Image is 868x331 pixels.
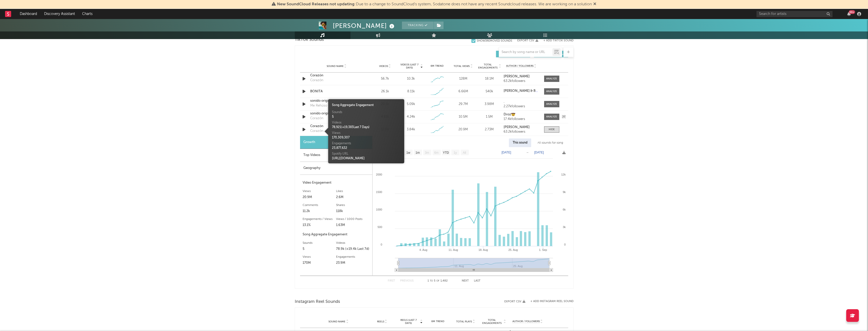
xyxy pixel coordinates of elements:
[328,320,345,323] span: Sound Name
[336,260,370,266] div: 23.9M
[504,130,539,134] div: 63.2k followers
[504,126,530,129] strong: [PERSON_NAME]
[451,127,475,132] div: 20.9M
[563,190,566,194] text: 9k
[502,151,511,154] text: [DATE]
[336,194,370,200] div: 2.6M
[504,89,539,93] a: [PERSON_NAME] & BROKIX
[425,320,451,323] div: 6M Trend
[377,225,382,229] text: 500
[478,248,488,251] text: 18. Aug
[300,149,372,162] div: Top Videos
[376,208,382,211] text: 1000
[377,320,384,323] span: Reels
[402,22,434,29] button: Tracking
[847,12,851,16] button: 99+
[407,76,415,81] div: 10.3k
[477,89,501,94] div: 540k
[277,2,592,6] span: : Due to a change to SoundCloud's system, Sodatone does not have any recent Soundcloud releases. ...
[332,120,400,125] div: Videos
[332,110,400,115] div: Sounds
[504,113,515,116] strong: Droz🤠
[376,190,382,194] text: 1500
[295,299,340,305] span: Instagram Reel Sounds
[425,151,429,154] text: 3m
[310,98,363,103] a: sonido original
[504,126,539,129] a: [PERSON_NAME]
[336,240,370,246] div: Videos
[407,114,415,119] div: 4.24k
[504,100,504,103] strong: .
[336,202,370,208] div: Shares
[327,65,344,68] span: Sound Name
[425,64,449,68] div: 6M Trend
[373,89,397,94] div: 26.1k
[295,37,324,43] span: TikTok Sounds
[333,22,396,30] div: [PERSON_NAME]
[453,151,457,154] text: 1y
[504,100,539,104] a: .
[407,127,415,132] div: 3.84k
[310,111,363,116] a: sonido original
[517,39,538,42] button: Export CSV
[477,76,501,81] div: 18.1M
[336,208,370,214] div: 118k
[509,138,531,147] div: This sound
[310,103,327,108] div: Me Rehúso
[462,280,469,282] button: Next
[303,246,336,252] div: 5
[530,300,574,303] button: + Add Instagram Reel Sound
[400,280,414,282] button: Previous
[593,2,596,6] span: Dismiss
[506,64,533,68] span: Author / Followers
[563,225,566,229] text: 3k
[310,124,363,129] a: Corazón
[380,243,382,246] text: 0
[448,248,458,251] text: 11. Aug
[303,202,336,208] div: Comments
[525,300,574,303] div: + Add Instagram Reel Sound
[477,127,501,132] div: 2.73M
[539,248,547,251] text: 1. Sep
[332,152,400,156] div: Spotify URL
[303,188,336,194] div: Views
[336,216,370,222] div: Views / 1000 Posts
[332,141,400,146] div: Engagements
[451,114,475,119] div: 10.5M
[277,2,355,6] span: New SoundCloud Releases not updating
[534,138,567,147] div: All sounds for song
[332,135,400,140] div: 170,309,307
[303,260,336,266] div: 170M
[477,39,512,43] div: Show 3 Removed Sounds
[310,73,363,78] a: Corazón
[379,65,388,68] span: Videos
[756,11,833,17] input: Search for artists
[504,79,539,83] div: 63.2k followers
[454,65,470,68] span: Total Views
[463,151,466,154] text: All
[419,248,427,251] text: 4. Aug
[303,216,336,222] div: Engagements / Views
[310,129,323,134] div: Corazón
[534,151,544,154] text: [DATE]
[336,188,370,194] div: Likes
[303,180,370,186] div: Video Engagement
[477,102,501,107] div: 3.98M
[332,103,400,108] div: Song Aggregate Engagement
[477,63,498,69] span: Total Engagements
[407,102,415,107] div: 5.09k
[504,75,539,78] a: [PERSON_NAME]
[332,157,365,160] a: [URL][DOMAIN_NAME]
[303,222,336,228] div: 13.1%
[303,208,336,214] div: 11.2k
[406,151,410,154] text: 1w
[303,194,336,200] div: 20.9M
[41,9,79,19] a: Discovery Assistant
[456,320,472,323] span: Total Plays
[300,162,372,175] div: Geography
[79,9,96,19] a: Charts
